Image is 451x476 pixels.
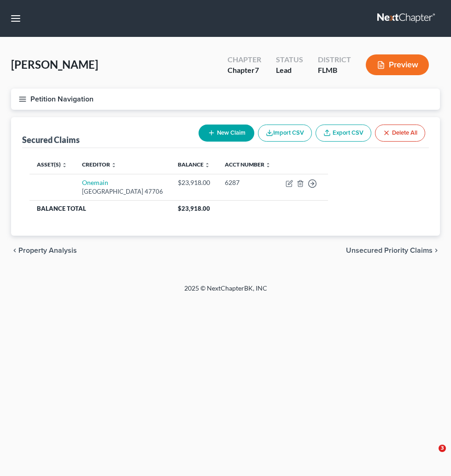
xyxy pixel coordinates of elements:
iframe: Intercom live chat [420,445,442,467]
button: chevron_left Property Analysis [11,247,77,254]
div: 6287 [225,178,271,187]
div: Lead [276,65,303,76]
button: Preview [366,54,429,75]
span: 7 [255,65,259,74]
span: 3 [439,445,446,452]
div: Status [276,54,303,65]
button: Delete All [375,125,425,142]
span: Unsecured Priority Claims [346,247,433,254]
i: unfold_more [205,162,210,168]
a: Balance unfold_more [178,161,210,168]
div: Chapter [228,65,261,76]
i: unfold_more [62,162,67,168]
button: Petition Navigation [11,89,440,110]
div: District [318,54,351,65]
div: $23,918.00 [178,178,210,187]
i: chevron_left [11,247,18,254]
th: Balance Total [29,200,170,217]
a: Acct Number unfold_more [225,161,271,168]
div: Chapter [228,54,261,65]
span: $23,918.00 [178,205,210,212]
div: [GEOGRAPHIC_DATA] 47706 [82,187,163,196]
i: chevron_right [433,247,440,254]
a: Onemain [82,178,108,186]
div: Secured Claims [22,134,80,145]
i: unfold_more [265,162,271,168]
a: Creditor unfold_more [82,161,117,168]
div: 2025 © NextChapterBK, INC [60,284,392,300]
button: Import CSV [258,125,312,142]
span: Property Analysis [18,247,77,254]
span: [PERSON_NAME] [11,58,98,71]
button: New Claim [199,125,254,142]
button: Unsecured Priority Claims chevron_right [346,247,440,254]
a: Export CSV [316,125,371,142]
i: unfold_more [111,162,117,168]
div: FLMB [318,65,351,76]
a: Asset(s) unfold_more [37,161,67,168]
